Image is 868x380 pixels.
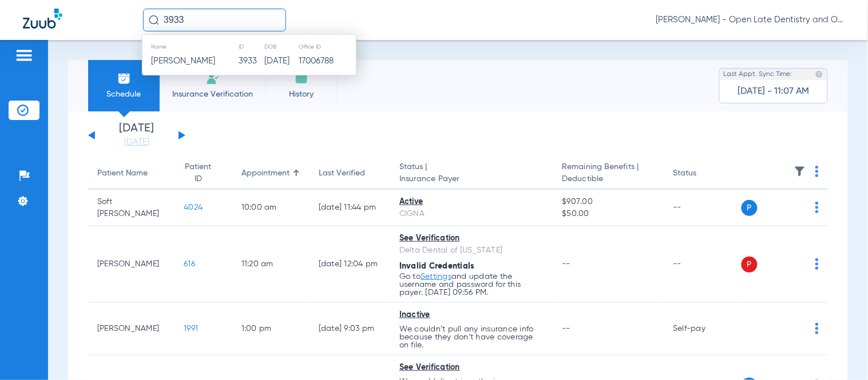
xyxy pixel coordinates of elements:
[399,208,544,220] div: CIGNA
[241,167,300,179] div: Appointment
[738,86,810,97] span: [DATE] - 11:07 AM
[184,161,212,185] div: Patient ID
[142,41,239,53] th: Name
[274,89,328,100] span: History
[399,262,475,270] span: Invalid Credentials
[562,173,655,185] span: Deductible
[553,158,664,190] th: Remaining Benefits |
[184,325,198,333] span: 1991
[310,190,390,226] td: [DATE] 11:44 PM
[399,233,544,245] div: See Verification
[184,161,223,185] div: Patient ID
[742,200,758,216] span: P
[239,41,264,53] th: ID
[310,226,390,303] td: [DATE] 12:04 PM
[399,362,544,374] div: See Verification
[88,303,175,355] td: [PERSON_NAME]
[399,173,544,185] span: Insurance Payer
[794,166,806,177] img: filter.svg
[232,190,310,226] td: 10:00 AM
[815,166,819,177] img: group-dot-blue.svg
[143,9,286,31] input: Search for patients
[97,167,165,179] div: Patient Name
[664,303,741,355] td: Self-pay
[664,190,741,226] td: --
[742,257,758,273] span: P
[319,167,381,179] div: Last Verified
[23,9,62,29] img: Zuub Logo
[184,203,203,211] span: 4024
[264,41,298,53] th: DOB
[724,69,792,80] span: Last Appt. Sync Time:
[97,89,151,100] span: Schedule
[15,49,33,62] img: hamburger-icon
[815,202,819,213] img: group-dot-blue.svg
[562,260,571,268] span: --
[399,273,544,297] p: Go to and update the username and password for this payer. [DATE] 09:56 PM.
[399,245,544,257] div: Delta Dental of [US_STATE]
[97,167,148,179] div: Patient Name
[102,123,171,148] li: [DATE]
[310,303,390,355] td: [DATE] 9:03 PM
[562,208,655,220] span: $50.00
[232,303,310,355] td: 1:00 PM
[664,158,741,190] th: Status
[151,57,215,65] span: [PERSON_NAME]
[88,226,175,303] td: [PERSON_NAME]
[184,260,195,268] span: 616
[399,196,544,208] div: Active
[232,226,310,303] td: 11:20 AM
[319,167,365,179] div: Last Verified
[815,70,823,78] img: last sync help info
[264,53,298,69] td: [DATE]
[656,14,845,26] span: [PERSON_NAME] - Open Late Dentistry and Orthodontics
[88,190,175,226] td: Soft [PERSON_NAME]
[206,71,220,85] img: Manual Insurance Verification
[117,71,131,85] img: Schedule
[664,226,741,303] td: --
[562,196,655,208] span: $907.00
[168,89,257,100] span: Insurance Verification
[421,273,451,281] a: Settings
[298,41,356,53] th: Office ID
[399,309,544,321] div: Inactive
[811,325,868,380] iframe: Chat Widget
[562,325,571,333] span: --
[241,167,290,179] div: Appointment
[815,258,819,270] img: group-dot-blue.svg
[149,15,159,25] img: Search Icon
[239,53,264,69] td: 3933
[399,325,544,349] p: We couldn’t pull any insurance info because they don’t have coverage on file.
[298,53,356,69] td: 17006788
[102,137,171,148] a: [DATE]
[815,323,819,334] img: group-dot-blue.svg
[390,158,553,190] th: Status |
[295,71,308,85] img: History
